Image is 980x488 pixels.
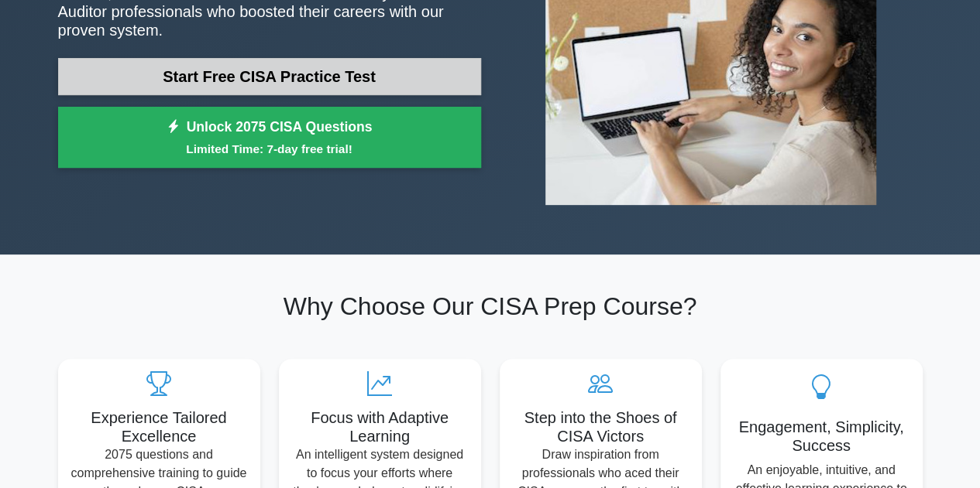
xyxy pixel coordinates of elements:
h5: Engagement, Simplicity, Success [733,418,910,455]
a: Start Free CISA Practice Test [58,58,481,95]
h5: Focus with Adaptive Learning [291,408,469,445]
h2: Why Choose Our CISA Prep Course? [58,292,923,321]
small: Limited Time: 7-day free trial! [77,140,462,158]
a: Unlock 2075 CISA QuestionsLimited Time: 7-day free trial! [58,107,481,169]
h5: Experience Tailored Excellence [70,408,248,445]
h5: Step into the Shoes of CISA Victors [512,408,689,445]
